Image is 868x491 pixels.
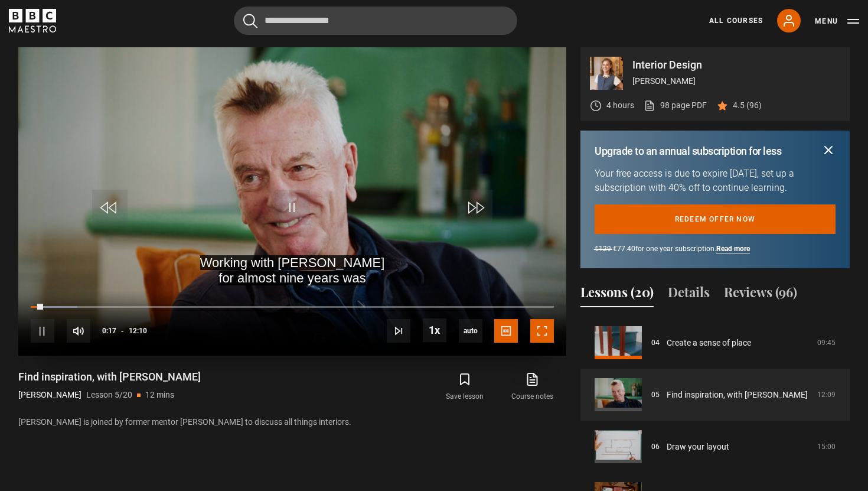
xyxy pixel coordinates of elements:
p: 12 mins [145,389,174,401]
p: Your free access is due to expire [DATE], set up a subscription with 40% off to continue learning. [595,167,836,195]
p: [PERSON_NAME] [18,389,81,401]
div: Progress Bar [31,306,554,308]
svg: BBC Maestro [9,9,56,32]
a: Read more [716,245,750,253]
button: Next Lesson [387,319,410,343]
button: Details [668,282,710,307]
a: Course notes [499,370,566,404]
button: Fullscreen [530,319,554,343]
button: Save lesson [431,370,498,404]
a: All Courses [709,15,763,26]
span: €77.40 [613,245,635,253]
button: Playback Rate [423,318,446,342]
span: 12:10 [129,320,147,342]
button: Lessons (20) [580,282,654,307]
span: €129 [595,245,611,253]
input: Search [234,6,517,35]
span: 0:17 [102,320,116,342]
video-js: Video Player [18,47,566,356]
button: Pause [31,319,54,343]
p: 4 hours [606,99,634,112]
p: [PERSON_NAME] [632,75,840,87]
span: auto [459,319,482,343]
button: Toggle navigation [815,15,859,27]
a: Draw your layout [667,441,729,453]
a: Create a sense of place [667,337,751,349]
h1: Find inspiration, with [PERSON_NAME] [18,370,201,384]
a: Find inspiration, with [PERSON_NAME] [667,389,808,401]
a: Redeem offer now [595,204,836,234]
p: Interior Design [632,60,840,70]
button: Reviews (96) [724,282,797,307]
p: [PERSON_NAME] is joined by former mentor [PERSON_NAME] to discuss all things interiors. [18,416,566,428]
p: for one year subscription. [595,243,836,254]
span: - [121,327,124,335]
a: 98 page PDF [644,99,707,112]
p: 4.5 (96) [733,99,762,112]
h2: Upgrade to an annual subscription for less [595,145,781,157]
button: Mute [67,319,90,343]
div: Current quality: 720p [459,319,482,343]
button: Submit the search query [243,14,257,28]
p: Lesson 5/20 [86,389,132,401]
button: Captions [494,319,518,343]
